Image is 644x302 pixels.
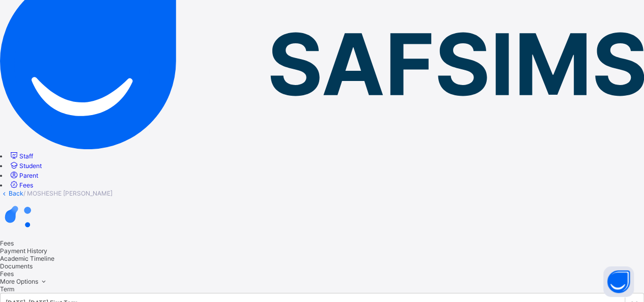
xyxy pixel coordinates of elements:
span: Staff [19,152,33,160]
span: Fees [19,181,33,189]
a: Fees [9,181,33,189]
a: Parent [9,172,38,179]
span: / MOSHESHE [PERSON_NAME] [23,189,113,197]
span: Parent [19,172,38,179]
a: Staff [9,152,33,160]
a: Back [9,189,23,197]
button: Open asap [603,266,634,297]
a: Student [9,162,42,170]
span: Student [19,162,42,170]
